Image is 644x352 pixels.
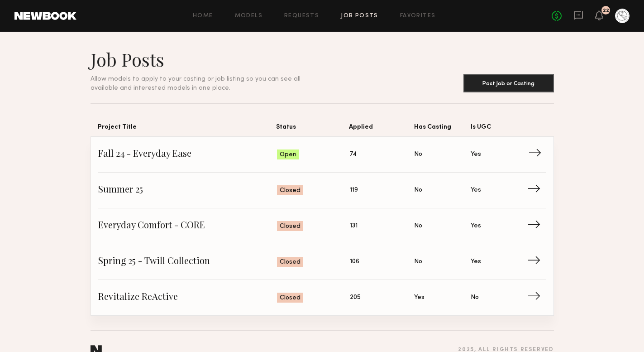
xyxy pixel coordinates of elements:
span: Yes [471,221,481,231]
span: Yes [471,257,481,267]
span: Yes [414,293,425,303]
span: → [527,219,546,233]
span: Is UGC [471,122,528,136]
span: Allow models to apply to your casting or job listing so you can see all available and interested ... [91,76,301,91]
span: → [528,148,547,161]
a: Fall 24 - Everyday EaseOpen74NoYes→ [98,137,546,173]
span: No [414,221,422,231]
span: Closed [280,294,301,303]
div: 22 [603,8,609,13]
a: Home [193,13,213,19]
span: Status [276,122,349,136]
h1: Job Posts [91,48,322,71]
span: Closed [280,186,301,195]
span: No [414,257,422,267]
a: Job Posts [341,13,378,19]
button: Post Job or Casting [463,74,554,92]
a: Summer 25Closed119NoYes→ [98,173,546,208]
span: → [527,255,546,269]
span: Applied [349,122,414,136]
span: No [414,185,422,195]
span: Yes [471,185,481,195]
a: Revitalize ReActiveClosed205YesNo→ [98,280,546,315]
span: Open [280,150,296,159]
span: Revitalize ReActive [98,291,277,304]
span: Summer 25 [98,183,277,197]
span: No [414,149,422,159]
span: 131 [350,221,358,231]
span: Fall 24 - Everyday Ease [98,148,277,161]
span: 119 [350,185,358,195]
span: No [471,293,479,303]
span: 106 [350,257,359,267]
span: Has Casting [414,122,471,136]
a: Favorites [400,13,436,19]
a: Everyday Comfort - COREClosed131NoYes→ [98,208,546,244]
span: 205 [350,293,361,303]
span: → [527,291,546,304]
span: Closed [280,222,301,231]
span: Everyday Comfort - CORE [98,219,277,233]
span: 74 [350,149,357,159]
a: Requests [284,13,319,19]
span: → [527,183,546,197]
span: Closed [280,258,301,267]
span: Yes [471,149,481,159]
span: Spring 25 - Twill Collection [98,255,277,269]
a: Spring 25 - Twill CollectionClosed106NoYes→ [98,244,546,280]
a: Models [235,13,262,19]
span: Project Title [98,122,277,136]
